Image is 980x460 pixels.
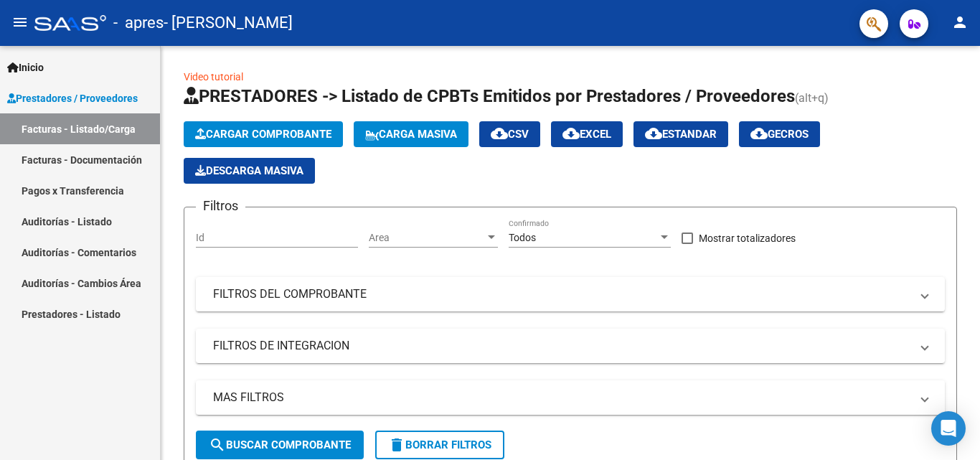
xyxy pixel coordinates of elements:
[491,125,508,142] mat-icon: cloud_download
[375,431,504,459] button: Borrar Filtros
[196,431,364,459] button: Buscar Comprobante
[369,232,485,244] span: Area
[388,436,405,454] mat-icon: delete
[184,86,795,106] span: PRESTADORES -> Listado de CPBTs Emitidos por Prestadores / Proveedores
[388,438,491,451] span: Borrar Filtros
[491,128,529,141] span: CSV
[750,128,809,141] span: Gecros
[164,7,293,39] span: - [PERSON_NAME]
[633,121,728,147] button: Estandar
[209,436,226,454] mat-icon: search
[699,230,796,247] span: Mostrar totalizadores
[113,7,164,39] span: - apres
[509,232,536,243] span: Todos
[11,14,29,31] mat-icon: menu
[795,91,829,105] span: (alt+q)
[195,128,331,141] span: Cargar Comprobante
[213,286,910,302] mat-panel-title: FILTROS DEL COMPROBANTE
[750,125,768,142] mat-icon: cloud_download
[645,128,717,141] span: Estandar
[213,390,910,405] mat-panel-title: MAS FILTROS
[184,121,343,147] button: Cargar Comprobante
[196,329,945,363] mat-expansion-panel-header: FILTROS DE INTEGRACION
[184,158,315,184] button: Descarga Masiva
[951,14,969,31] mat-icon: person
[213,338,910,354] mat-panel-title: FILTROS DE INTEGRACION
[365,128,457,141] span: Carga Masiva
[562,128,611,141] span: EXCEL
[196,380,945,415] mat-expansion-panel-header: MAS FILTROS
[184,158,315,184] app-download-masive: Descarga masiva de comprobantes (adjuntos)
[184,71,243,83] a: Video tutorial
[931,411,966,446] div: Open Intercom Messenger
[196,196,245,216] h3: Filtros
[196,277,945,311] mat-expansion-panel-header: FILTROS DEL COMPROBANTE
[551,121,623,147] button: EXCEL
[7,90,138,106] span: Prestadores / Proveedores
[209,438,351,451] span: Buscar Comprobante
[645,125,662,142] mat-icon: cloud_download
[479,121,540,147] button: CSV
[354,121,468,147] button: Carga Masiva
[562,125,580,142] mat-icon: cloud_download
[739,121,820,147] button: Gecros
[195,164,303,177] span: Descarga Masiva
[7,60,44,75] span: Inicio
